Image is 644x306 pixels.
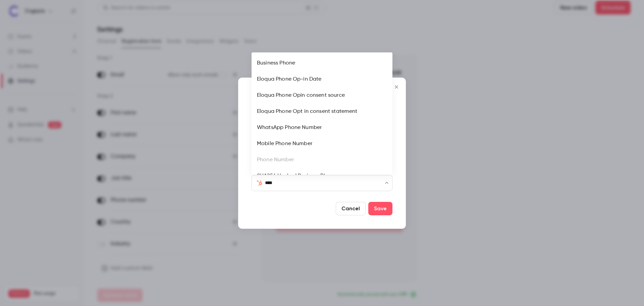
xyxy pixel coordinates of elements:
li: WhatsApp Phone Number [252,120,392,136]
button: Close [390,80,403,93]
button: Close [383,180,390,186]
li: Eloqua Phone Opin consent source [252,87,392,103]
li: SHA256 Hashed Business Phone [252,168,392,184]
li: Mobile Phone Number [252,136,392,152]
button: Save [368,202,392,215]
li: Eloqua Phone Op-in Date [252,71,392,87]
li: Eloqua Phone Opt in consent statement [252,103,392,120]
li: Business Phone [252,55,392,71]
button: Cancel [336,202,366,215]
